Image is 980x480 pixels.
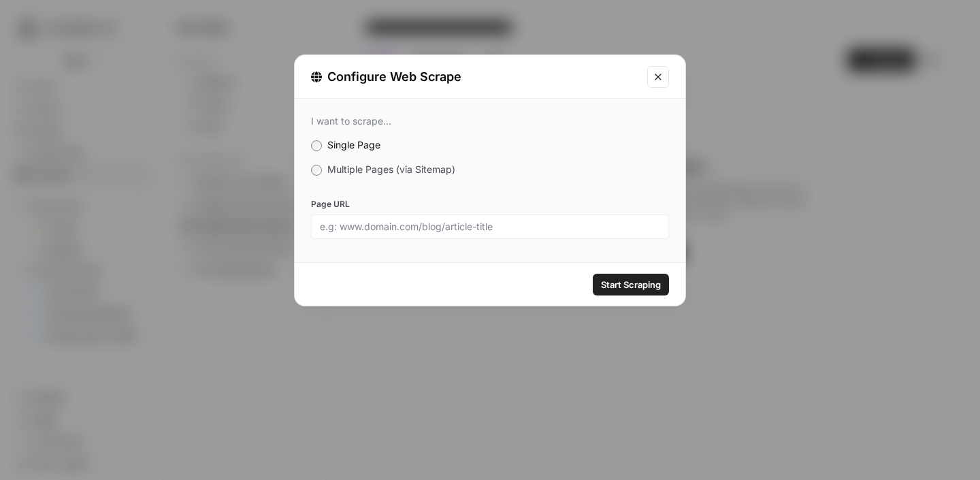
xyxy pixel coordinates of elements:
input: e.g: www.domain.com/blog/article-title [320,221,660,233]
button: Start Scraping [593,274,669,295]
span: Multiple Pages (via Sitemap) [327,163,455,175]
div: Configure Web Scrape [311,67,639,86]
button: Close modal [647,66,669,88]
label: Page URL [311,198,669,210]
input: Single Page [311,140,322,151]
input: Multiple Pages (via Sitemap) [311,165,322,176]
span: Start Scraping [601,278,661,291]
span: Single Page [327,139,380,150]
div: I want to scrape... [311,115,669,127]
